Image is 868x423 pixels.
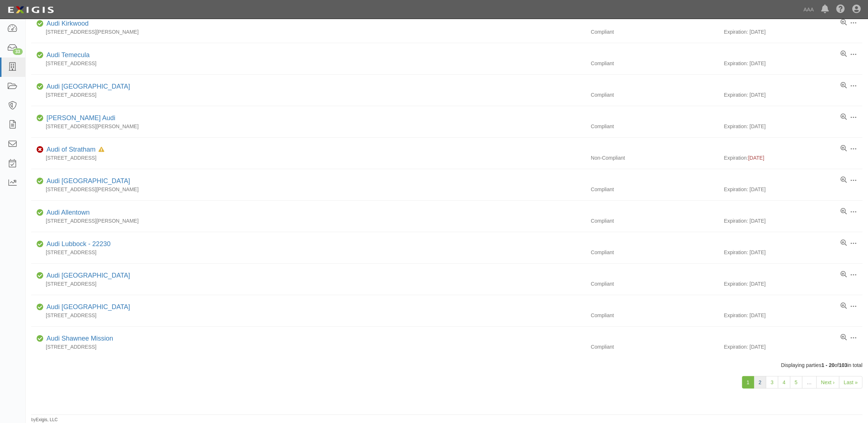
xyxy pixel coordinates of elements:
div: Compliant [585,60,724,67]
div: [STREET_ADDRESS][PERSON_NAME] [31,186,585,193]
div: Expiration: [DATE] [724,280,863,287]
a: 3 [766,376,778,389]
a: Audi [GEOGRAPHIC_DATA] [46,83,130,90]
a: View results summary [841,145,847,152]
a: Audi Kirkwood [46,20,89,27]
div: Expiration: [DATE] [724,60,863,67]
a: 5 [790,376,802,389]
a: Audi Temecula [46,51,90,59]
div: Expiration: [DATE] [724,312,863,319]
div: [STREET_ADDRESS][PERSON_NAME] [31,123,585,130]
div: [STREET_ADDRESS][PERSON_NAME] [31,28,585,36]
div: Expiration: [DATE] [724,28,863,36]
div: 33 [13,48,23,55]
div: Audi Temecula [44,51,90,60]
div: [STREET_ADDRESS] [31,249,585,256]
a: View results summary [841,51,847,58]
b: 103 [839,362,847,368]
div: Audi of Stratham [44,145,104,155]
div: Audi Louisville [44,271,130,281]
b: 1 - 20 [822,362,835,368]
a: Audi Shawnee Mission [46,335,113,342]
a: Next › [816,376,839,389]
div: Expiration: [724,154,863,162]
a: View results summary [841,208,847,215]
i: Compliant [37,336,44,341]
a: Audi [GEOGRAPHIC_DATA] [46,177,130,185]
a: View results summary [841,19,847,26]
div: [STREET_ADDRESS] [31,91,585,99]
i: Non-Compliant [37,147,44,152]
div: Compliant [585,280,724,287]
i: Compliant [37,242,44,247]
div: Expiration: [DATE] [724,343,863,350]
div: Audi Shawnee Mission [44,334,113,344]
a: View results summary [841,114,847,121]
a: Audi of Stratham [46,146,96,153]
div: Compliant [585,186,724,193]
a: View results summary [841,271,847,278]
i: Compliant [37,53,44,58]
i: Compliant [37,179,44,184]
div: [STREET_ADDRESS] [31,154,585,162]
a: 2 [754,376,766,389]
a: Audi Lubbock - 22230 [46,240,111,248]
i: Compliant [37,84,44,89]
a: View results summary [841,303,847,310]
div: Compliant [585,217,724,225]
div: Expiration: [DATE] [724,217,863,225]
a: … [802,376,817,389]
a: Audi [GEOGRAPHIC_DATA] [46,303,130,311]
div: [STREET_ADDRESS] [31,60,585,67]
div: Compliant [585,249,724,256]
div: Compliant [585,28,724,36]
div: Compliant [585,123,724,130]
div: Walter's Audi [44,114,115,123]
div: [STREET_ADDRESS] [31,280,585,287]
a: View results summary [841,240,847,247]
img: logo-5460c22ac91f19d4615b14bd174203de0afe785f0fc80cf4dbbc73dc1793850b.png [5,3,56,16]
a: View results summary [841,177,847,184]
i: Compliant [37,116,44,121]
i: Help Center - Complianz [836,5,845,14]
a: View results summary [841,82,847,89]
div: Audi Mission Viejo [44,177,130,186]
a: View results summary [841,334,847,341]
i: Compliant [37,210,44,215]
div: [STREET_ADDRESS] [31,312,585,319]
div: Compliant [585,343,724,350]
div: Audi Pittsburgh [44,303,130,312]
a: AAA [800,2,817,17]
i: Compliant [37,21,44,26]
div: Audi Valencia [44,82,130,92]
div: [STREET_ADDRESS] [31,343,585,350]
a: Last » [839,376,863,389]
a: Audi Allentown [46,209,90,216]
i: Compliant [37,305,44,310]
i: Compliant [37,273,44,278]
div: Expiration: [DATE] [724,91,863,99]
a: 4 [778,376,790,389]
a: [PERSON_NAME] Audi [46,114,115,122]
a: Exigis, LLC [36,417,58,422]
i: In Default since 08/15/2025 [98,147,104,152]
span: [DATE] [748,155,764,161]
div: Compliant [585,312,724,319]
div: Compliant [585,91,724,99]
div: Displaying parties of in total [26,361,868,369]
div: Expiration: [DATE] [724,123,863,130]
small: by [31,417,58,423]
div: Audi Allentown [44,208,90,218]
div: Audi Kirkwood [44,19,89,29]
div: [STREET_ADDRESS][PERSON_NAME] [31,217,585,225]
div: Non-Compliant [585,154,724,162]
div: Expiration: [DATE] [724,249,863,256]
a: Audi [GEOGRAPHIC_DATA] [46,272,130,279]
div: Audi Lubbock - 22230 [44,240,111,249]
a: 1 [742,376,755,389]
div: Expiration: [DATE] [724,186,863,193]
